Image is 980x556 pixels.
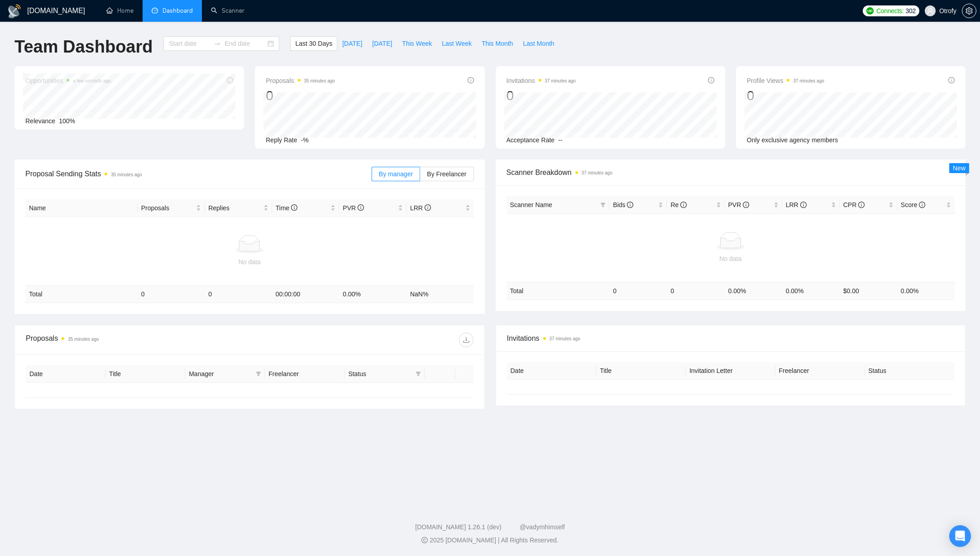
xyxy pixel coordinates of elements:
time: 35 minutes ago [304,78,335,83]
span: Profile Views [747,75,824,86]
span: Proposal Sending Stats [25,168,372,179]
span: Only exclusive agency members [747,136,838,144]
span: LRR [410,204,431,212]
td: 0.00 % [339,285,406,303]
a: searchScanner [211,7,244,15]
span: filter [256,371,261,377]
button: Last Month [518,36,559,51]
span: dashboard [152,7,158,14]
th: Title [105,365,185,383]
td: 0 [667,282,724,300]
img: logo [7,4,22,19]
span: filter [254,367,263,381]
span: Bids [613,201,633,208]
span: Reply Rate [266,136,297,144]
div: No data [29,257,470,267]
span: [DATE] [342,39,362,48]
a: homeHome [106,7,134,15]
span: Last 30 Days [295,39,332,48]
span: Invitations [507,75,576,86]
span: [DATE] [372,39,392,48]
th: Status [865,362,954,380]
a: [DOMAIN_NAME] 1.26.1 (dev) [415,523,502,531]
span: -% [301,136,309,144]
input: End date [225,39,266,48]
time: 35 minutes ago [68,337,99,342]
div: Proposals [26,333,249,347]
span: This Month [482,39,513,48]
span: Invitations [507,333,955,344]
span: info-circle [291,204,297,211]
input: Start date [169,39,210,48]
span: CPR [843,201,865,208]
span: Connects: [876,6,904,16]
span: PVR [728,201,750,208]
span: Dashboard [163,7,193,15]
time: 37 minutes ago [793,78,824,83]
th: Invitation Letter [686,362,775,380]
span: Proposals [141,203,195,213]
span: Time [276,204,297,212]
span: info-circle [358,204,364,211]
span: filter [414,367,423,381]
button: download [459,333,473,347]
span: PVR [343,204,364,212]
time: 37 minutes ago [582,170,612,175]
button: This Week [397,36,437,51]
div: 0 [747,87,824,104]
span: Manager [189,369,252,379]
span: Scanner Name [510,201,552,208]
span: Last Month [523,39,554,48]
span: LRR [786,201,807,208]
span: info-circle [627,202,633,208]
button: Last Week [437,36,477,51]
span: setting [962,7,976,15]
button: [DATE] [337,36,367,51]
span: 302 [905,6,915,16]
td: $ 0.00 [840,282,897,300]
th: Title [596,362,686,380]
time: 37 minutes ago [545,78,576,83]
span: Replies [208,203,262,213]
td: 0 [205,285,272,303]
td: 00:00:00 [272,285,339,303]
span: info-circle [743,202,749,208]
span: filter [598,198,607,212]
th: Name [25,199,138,217]
td: 0.00 % [725,282,782,300]
span: Re [670,201,687,208]
th: Proposals [138,199,205,217]
span: Relevance [25,117,55,125]
span: By manager [379,170,413,178]
span: -- [558,136,562,144]
th: Date [507,362,597,380]
span: Acceptance Rate [507,136,555,144]
img: upwork-logo.png [866,7,874,15]
td: 0 [609,282,667,300]
button: Last 30 Days [290,36,337,51]
td: Total [25,285,138,303]
span: info-circle [858,202,865,208]
span: New [953,164,966,172]
span: Status [348,369,411,379]
th: Manager [185,365,265,383]
span: info-circle [680,202,687,208]
time: 35 minutes ago [111,172,142,177]
span: Last Week [442,39,472,48]
th: Freelancer [775,362,865,380]
button: This Month [477,36,518,51]
span: filter [416,371,421,377]
button: [DATE] [367,36,397,51]
span: info-circle [468,77,474,83]
span: This Week [402,39,432,48]
span: info-circle [919,202,925,208]
span: 100% [59,117,75,125]
td: NaN % [406,285,474,303]
span: Proposals [266,75,335,86]
th: Replies [205,199,272,217]
span: swap-right [214,40,221,47]
span: user [927,8,933,14]
span: By Freelancer [427,170,466,178]
div: 0 [266,87,335,104]
span: to [214,40,221,47]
